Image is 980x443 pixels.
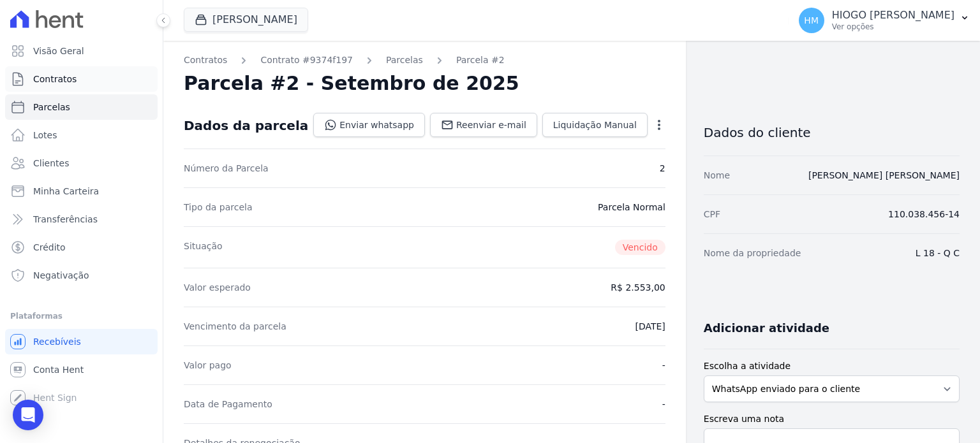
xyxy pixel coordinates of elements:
p: Ver opções [832,22,954,32]
h3: Adicionar atividade [704,321,829,336]
dd: [DATE] [635,320,665,333]
dt: Nome da propriedade [704,247,801,259]
span: Recebíveis [33,335,81,348]
span: Reenviar e-mail [456,119,526,131]
a: Visão Geral [5,38,158,64]
dd: 2 [660,162,665,175]
dd: L 18 - Q C [916,247,960,259]
span: Liquidação Manual [553,119,637,131]
a: Liquidação Manual [542,113,648,137]
a: Lotes [5,122,158,148]
a: Transferências [5,207,158,232]
a: Parcelas [386,54,423,67]
a: Parcela #2 [456,54,505,67]
span: Contratos [33,73,77,85]
span: Clientes [33,157,69,170]
dt: Número da Parcela [184,162,269,175]
span: HM [804,16,819,25]
span: Minha Carteira [33,185,99,198]
h2: Parcela #2 - Setembro de 2025 [184,72,519,95]
dd: 110.038.456-14 [888,208,960,221]
dt: Valor pago [184,359,232,372]
dt: Situação [184,240,223,255]
button: HM HIOGO [PERSON_NAME] Ver opções [789,3,980,38]
dt: Nome [704,169,730,182]
a: Reenviar e-mail [430,113,537,137]
p: HIOGO [PERSON_NAME] [832,9,954,22]
span: Negativação [33,269,89,282]
dd: R$ 2.553,00 [611,281,665,294]
span: Conta Hent [33,363,84,376]
dt: Tipo da parcela [184,201,253,214]
a: Recebíveis [5,329,158,354]
dd: Parcela Normal [598,201,665,214]
a: Minha Carteira [5,178,158,204]
a: Contratos [5,66,158,92]
h3: Dados do cliente [704,125,960,140]
dt: CPF [704,208,720,221]
div: Plataformas [10,309,152,324]
a: Enviar whatsapp [313,113,425,137]
a: Clientes [5,150,158,176]
dt: Data de Pagamento [184,398,272,410]
label: Escreva uma nota [704,412,960,426]
span: Transferências [33,213,98,226]
dt: Valor esperado [184,281,251,294]
a: Conta Hent [5,357,158,382]
a: [PERSON_NAME] [PERSON_NAME] [808,170,960,180]
span: Vencido [615,240,665,255]
span: Parcelas [33,101,70,113]
a: Contrato #9374f197 [260,54,353,67]
span: Lotes [33,129,57,142]
a: Parcelas [5,94,158,120]
dt: Vencimento da parcela [184,320,286,333]
a: Crédito [5,235,158,260]
span: Crédito [33,241,66,254]
dd: - [662,359,665,372]
a: Contratos [184,54,227,67]
button: [PERSON_NAME] [184,8,308,32]
span: Visão Geral [33,45,84,57]
div: Open Intercom Messenger [13,400,43,430]
nav: Breadcrumb [184,54,665,67]
label: Escolha a atividade [704,359,960,373]
div: Dados da parcela [184,118,308,133]
dd: - [662,398,665,410]
a: Negativação [5,263,158,288]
